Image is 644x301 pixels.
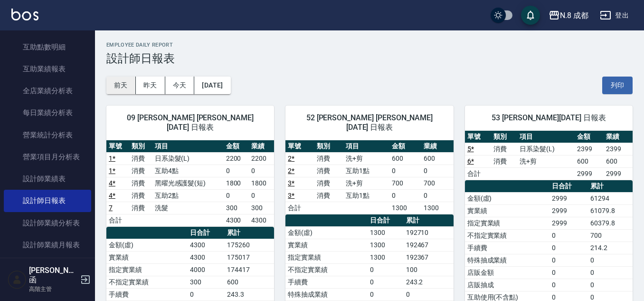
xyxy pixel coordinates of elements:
th: 日合計 [188,227,225,239]
a: 營業項目月分析表 [4,146,91,168]
td: 0 [224,189,249,202]
td: 4300 [188,251,225,263]
button: 前天 [106,77,136,94]
td: 300 [249,202,274,214]
th: 業績 [421,140,453,153]
td: 洗髮 [152,202,224,214]
span: 53 [PERSON_NAME][DATE] 日報表 [476,113,621,123]
td: 實業績 [285,239,367,251]
td: 0 [549,279,588,291]
td: 0 [588,279,633,291]
th: 單號 [285,140,314,153]
th: 單號 [106,140,129,153]
td: 192367 [404,251,454,263]
td: 日系染髮(L) [517,143,575,155]
td: 消費 [129,177,152,189]
td: 消費 [129,165,152,177]
td: 1300 [368,251,404,263]
h2: Employee Daily Report [106,42,633,48]
th: 類別 [491,131,517,143]
td: 4300 [224,214,249,226]
td: 手續費 [465,242,549,254]
td: 0 [588,266,633,279]
td: 700 [389,177,421,189]
td: 300 [188,276,225,288]
td: 0 [588,254,633,266]
a: 營業統計分析表 [4,124,91,146]
td: 金額(虛) [106,239,188,251]
td: 600 [575,155,604,167]
td: 2399 [575,143,604,155]
td: 100 [404,263,454,276]
a: 設計師日報表 [4,190,91,212]
td: 0 [224,165,249,177]
p: 高階主管 [29,285,77,293]
td: 金額(虛) [465,192,549,204]
th: 業績 [249,140,274,153]
td: 洗+剪 [343,177,389,189]
h3: 設計師日報表 [106,52,633,65]
td: 214.2 [588,242,633,254]
button: 登出 [596,7,633,24]
table: a dense table [465,131,633,180]
td: 2200 [249,152,274,165]
td: 0 [389,189,421,202]
a: 7 [109,204,113,212]
td: 4300 [188,239,225,251]
th: 類別 [129,140,152,153]
td: 不指定實業績 [106,276,188,288]
td: 互助1點 [343,189,389,202]
th: 業績 [604,131,633,143]
td: 2200 [224,152,249,165]
td: 61294 [588,192,633,204]
td: 2999 [549,192,588,204]
button: save [521,6,540,25]
table: a dense table [106,140,274,227]
td: 互助1點 [343,165,389,177]
td: 192467 [404,239,454,251]
td: 2999 [549,217,588,229]
td: 特殊抽成業績 [285,288,367,301]
td: 0 [404,288,454,301]
td: 600 [604,155,633,167]
a: 全店業績分析表 [4,80,91,102]
img: Logo [11,9,38,20]
th: 類別 [314,140,343,153]
th: 單號 [465,131,491,143]
td: 0 [421,189,453,202]
td: 不指定實業績 [285,263,367,276]
td: 2399 [604,143,633,155]
h5: [PERSON_NAME]函 [29,266,77,285]
td: 60379.8 [588,217,633,229]
th: 項目 [152,140,224,153]
th: 金額 [575,131,604,143]
div: N.8 成都 [560,10,588,21]
td: 0 [549,266,588,279]
button: 昨天 [136,77,165,94]
th: 金額 [224,140,249,153]
td: 消費 [314,152,343,165]
td: 0 [549,229,588,242]
td: 實業績 [106,251,188,263]
td: 300 [224,202,249,214]
button: [DATE] [194,77,230,94]
td: 0 [249,189,274,202]
th: 項目 [343,140,389,153]
a: 互助業績報表 [4,58,91,80]
button: 列印 [602,77,633,94]
td: 消費 [314,189,343,202]
button: 今天 [165,77,195,94]
td: 消費 [129,189,152,202]
table: a dense table [285,140,453,214]
td: 175260 [225,239,274,251]
td: 合計 [285,202,314,214]
td: 0 [188,288,225,301]
td: 192710 [404,226,454,239]
td: 消費 [314,165,343,177]
a: 互助點數明細 [4,36,91,58]
td: 1800 [224,177,249,189]
td: 1300 [368,226,404,239]
td: 4300 [249,214,274,226]
td: 0 [421,165,453,177]
td: 243.3 [225,288,274,301]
